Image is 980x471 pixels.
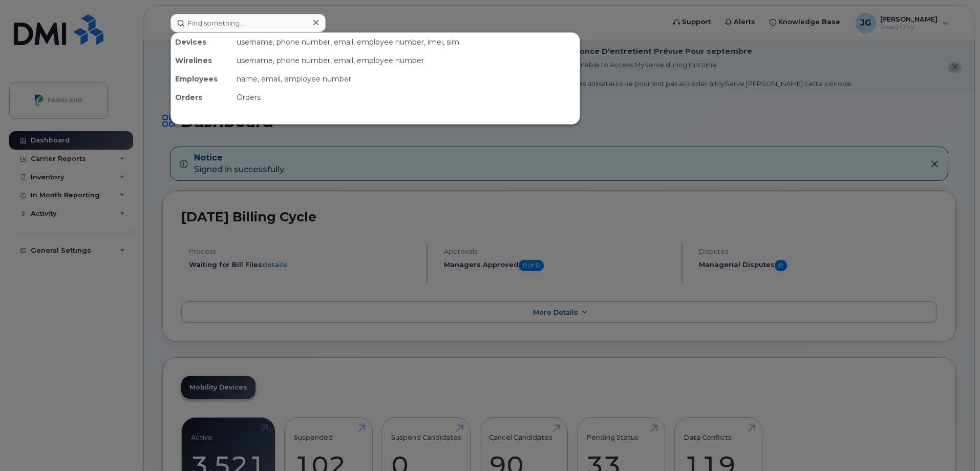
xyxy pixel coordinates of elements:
[232,51,580,70] div: username, phone number, email, employee number
[232,70,580,88] div: name, email, employee number
[171,70,232,88] div: Employees
[171,88,232,107] div: Orders
[232,33,580,51] div: username, phone number, email, employee number, imei, sim
[232,88,580,107] div: Orders
[171,33,232,51] div: Devices
[171,51,232,70] div: Wirelines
